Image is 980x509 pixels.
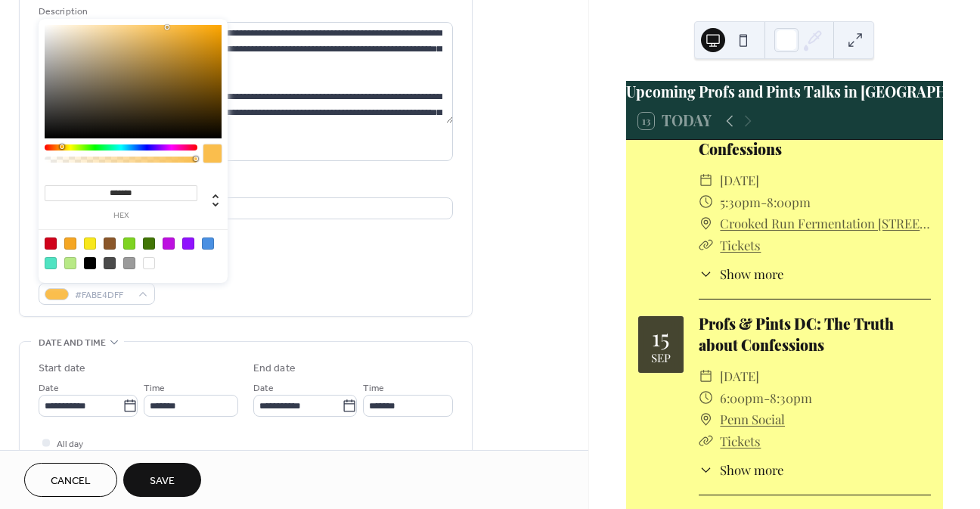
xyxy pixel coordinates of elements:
div: ​ [699,169,713,191]
div: #F5A623 [64,237,76,250]
a: Crooked Run Fermentation [STREET_ADDRESS][PERSON_NAME][PERSON_NAME] [720,213,931,234]
button: Save [123,463,201,497]
div: #4A90E2 [202,237,214,250]
div: Upcoming Profs and Pints Talks in [GEOGRAPHIC_DATA][US_STATE] [626,81,943,103]
div: ​ [699,234,713,256]
div: ​ [699,408,713,430]
span: [DATE] [720,365,759,387]
a: Profs & Pints DC: The Truth about Confessions [699,314,894,355]
span: Time [363,380,384,396]
span: Date [39,380,59,396]
div: ​ [699,191,713,213]
a: Tickets [720,433,761,449]
div: #D0021B [45,237,57,250]
div: #F8E71C [84,237,96,250]
div: Sep [651,352,671,364]
span: - [761,191,767,213]
div: Description [39,4,450,20]
div: #4A4A4A [104,257,116,269]
div: Location [39,179,450,195]
span: [DATE] [720,169,759,191]
span: - [764,387,770,409]
span: Cancel [51,473,91,489]
div: #7ED321 [123,237,135,250]
div: #BD10E0 [163,237,175,250]
div: ​ [699,265,713,284]
div: ​ [699,365,713,387]
div: 15 [652,326,669,349]
div: #417505 [143,237,155,250]
span: Date [253,380,274,396]
div: #000000 [84,257,96,269]
div: Start date [39,361,85,377]
span: All day [57,436,83,452]
a: Tickets [720,237,761,253]
div: #FFFFFF [143,257,155,269]
div: ​ [699,461,713,480]
div: End date [253,361,296,377]
span: Show more [720,461,783,480]
span: Show more [720,265,783,284]
a: Penn Social [720,408,785,430]
button: Cancel [24,463,117,497]
span: 8:30pm [770,387,812,409]
span: 6:00pm [720,387,764,409]
div: ​ [699,430,713,452]
span: #FABE4DFF [75,287,131,303]
div: ​ [699,213,713,234]
div: #B8E986 [64,257,76,269]
div: ​ [699,387,713,409]
div: #8B572A [104,237,116,250]
div: #9B9B9B [123,257,135,269]
label: hex [45,212,197,220]
div: #50E3C2 [45,257,57,269]
button: ​Show more [699,265,784,284]
span: 5:30pm [720,191,761,213]
button: ​Show more [699,461,784,480]
span: Save [150,473,175,489]
span: Time [144,380,165,396]
span: Date and time [39,335,106,351]
div: #9013FE [182,237,194,250]
span: 8:00pm [767,191,811,213]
